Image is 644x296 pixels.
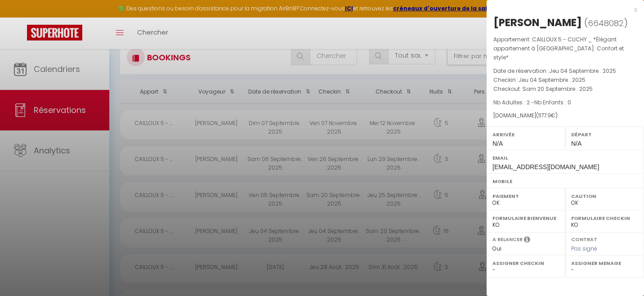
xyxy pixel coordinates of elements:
[588,18,624,29] span: 6648082
[571,259,638,268] label: Assigner Menage
[492,130,559,139] label: Arrivée
[7,4,34,31] button: Ouvrir le widget de chat LiveChat
[492,140,503,147] span: N/A
[493,112,637,120] div: [DOMAIN_NAME]
[492,259,559,268] label: Assigner Checkin
[492,214,559,223] label: Formulaire Bienvenue
[571,192,638,201] label: Caution
[571,214,638,223] label: Formulaire Checkin
[524,236,530,246] i: Sélectionner OUI si vous souhaiter envoyer les séquences de messages post-checkout
[492,236,523,243] label: A relancer
[534,99,571,106] span: Nb Enfants : 0
[492,192,559,201] label: Paiement
[571,140,581,147] span: N/A
[493,85,637,94] p: Checkout :
[549,67,616,75] span: Jeu 04 Septembre . 2025
[487,4,637,15] div: x
[493,67,637,76] p: Date de réservation :
[536,112,558,119] span: ( €)
[523,85,593,93] span: Sam 20 Septembre . 2025
[519,76,586,84] span: Jeu 04 Septembre . 2025
[571,130,638,139] label: Départ
[492,177,638,186] label: Mobile
[571,245,597,252] span: Pas signé
[584,17,628,29] span: ( )
[493,35,637,62] p: Appartement :
[538,112,551,119] span: 1177.9
[493,36,624,61] span: CAILLOUX 5 - CLICHY _ *Élégant appartement à [GEOGRAPHIC_DATA]: Confort et style*
[493,15,582,30] div: [PERSON_NAME]
[493,99,571,106] span: Nb Adultes : 2 -
[493,76,637,85] p: Checkin :
[571,236,597,242] label: Contrat
[492,163,599,170] span: [EMAIL_ADDRESS][DOMAIN_NAME]
[492,153,638,162] label: Email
